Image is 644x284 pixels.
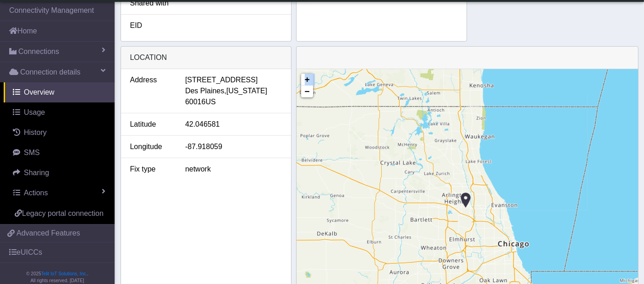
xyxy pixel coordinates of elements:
span: Sharing [24,169,49,177]
div: Latitude [123,119,178,130]
a: History [4,123,115,143]
a: Sharing [4,163,115,183]
a: Actions [4,183,115,203]
span: [STREET_ADDRESS] [185,75,258,86]
span: Advanced Features [17,228,80,239]
span: Des Plaines, [185,86,226,96]
a: SMS [4,143,115,163]
span: Overview [24,88,55,96]
div: network [178,164,289,175]
div: Fix type [123,164,178,175]
span: Connections [18,46,59,57]
div: Address [123,75,178,107]
span: Actions [24,189,48,197]
a: Usage [4,102,115,123]
a: Zoom out [301,86,313,97]
span: 60016 [185,96,206,107]
div: LOCATION [121,47,291,69]
a: Overview [4,82,115,102]
a: Telit IoT Solutions, Inc. [41,271,87,276]
span: Connection details [20,67,81,78]
div: Longitude [123,141,178,152]
span: Usage [24,108,45,116]
span: [US_STATE] [226,86,267,96]
span: History [24,129,47,136]
span: US [205,96,215,107]
div: EID [123,20,178,31]
div: 42.046581 [178,119,289,130]
span: Legacy portal connection [22,209,104,217]
a: Zoom in [301,74,313,86]
span: SMS [24,149,40,156]
div: -87.918059 [178,141,289,152]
